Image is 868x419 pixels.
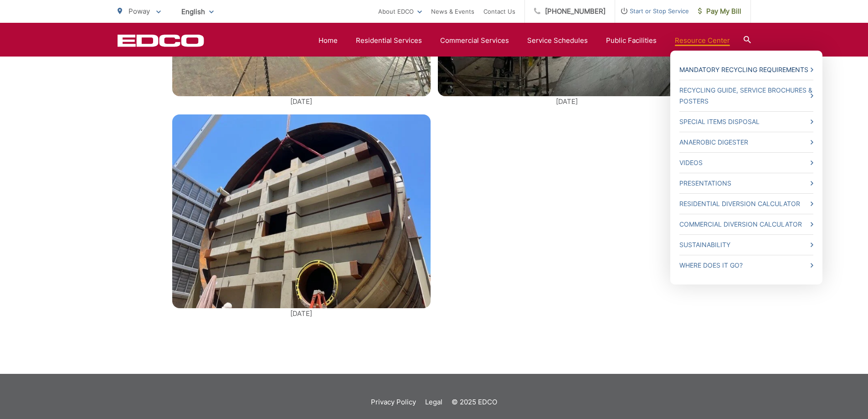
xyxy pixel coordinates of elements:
figcaption: [DATE] [290,96,312,107]
figcaption: [DATE] [290,308,312,319]
span: English [175,4,221,20]
p: © 2025 EDCO [452,397,497,408]
a: Commercial Diversion Calculator [679,219,813,230]
a: Residential Services [356,35,422,46]
a: Videos [679,157,813,168]
a: News & Events [431,6,474,17]
a: Anaerobic Digester [679,137,813,148]
a: About EDCO [378,6,422,17]
a: Legal [425,397,442,408]
span: Pay My Bill [698,6,741,17]
a: Residential Diversion Calculator [679,198,813,209]
a: Commercial Services [440,35,509,46]
a: Recycling Guide, Service Brochures & Posters [679,85,813,107]
a: Sustainability [679,239,813,250]
a: Special Items Disposal [679,116,813,127]
a: Resource Center [675,35,730,46]
a: Public Facilities [606,35,657,46]
span: Poway [128,7,150,16]
a: Service Schedules [527,35,588,46]
a: Privacy Policy [371,397,416,408]
figcaption: [DATE] [556,96,578,107]
a: Mandatory Recycling Requirements [679,64,813,75]
a: Presentations [679,178,813,189]
a: Where Does it Go? [679,260,813,271]
a: Contact Us [483,6,515,17]
a: Home [318,35,338,46]
a: EDCD logo. Return to the homepage. [118,34,204,47]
